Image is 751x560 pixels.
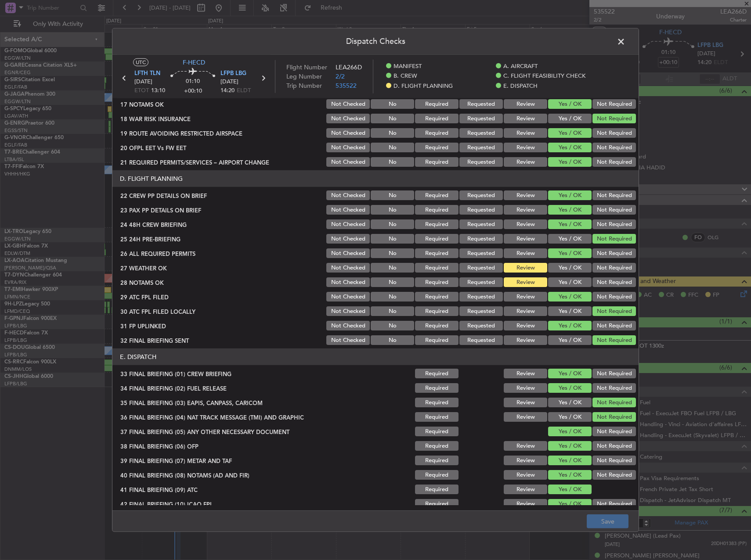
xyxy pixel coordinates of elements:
[112,29,639,55] header: Dispatch Checks
[548,398,592,407] button: Yes / OK
[592,114,636,123] button: Not Required
[548,99,592,109] button: Yes / OK
[548,306,592,316] button: Yes / OK
[592,292,636,302] button: Not Required
[548,412,592,422] button: Yes / OK
[548,205,592,215] button: Yes / OK
[592,427,636,436] button: Not Required
[592,441,636,451] button: Not Required
[592,306,636,316] button: Not Required
[548,157,592,167] button: Yes / OK
[548,456,592,465] button: Yes / OK
[592,321,636,330] button: Not Required
[592,157,636,167] button: Not Required
[592,234,636,244] button: Not Required
[548,485,592,494] button: Yes / OK
[548,277,592,287] button: Yes / OK
[592,248,636,258] button: Not Required
[548,383,592,393] button: Yes / OK
[592,369,636,378] button: Not Required
[548,219,592,229] button: Yes / OK
[592,456,636,465] button: Not Required
[548,190,592,200] button: Yes / OK
[548,292,592,302] button: Yes / OK
[592,128,636,138] button: Not Required
[592,398,636,407] button: Not Required
[548,234,592,244] button: Yes / OK
[592,143,636,152] button: Not Required
[592,470,636,480] button: Not Required
[548,263,592,273] button: Yes / OK
[548,128,592,138] button: Yes / OK
[592,263,636,273] button: Not Required
[548,335,592,345] button: Yes / OK
[548,369,592,378] button: Yes / OK
[592,99,636,109] button: Not Required
[592,412,636,422] button: Not Required
[548,499,592,509] button: Yes / OK
[548,321,592,330] button: Yes / OK
[548,143,592,152] button: Yes / OK
[548,427,592,436] button: Yes / OK
[548,441,592,451] button: Yes / OK
[592,383,636,393] button: Not Required
[548,248,592,258] button: Yes / OK
[548,114,592,123] button: Yes / OK
[592,499,636,509] button: Not Required
[592,205,636,215] button: Not Required
[592,335,636,345] button: Not Required
[592,277,636,287] button: Not Required
[548,470,592,480] button: Yes / OK
[592,190,636,200] button: Not Required
[592,219,636,229] button: Not Required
